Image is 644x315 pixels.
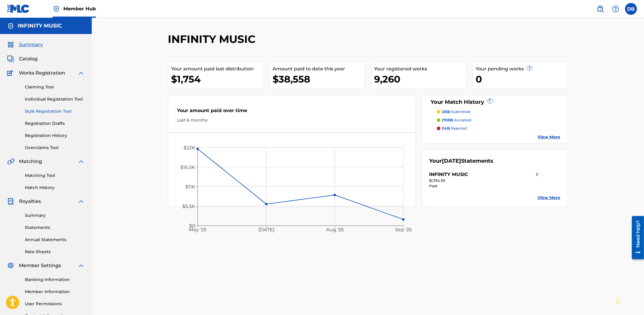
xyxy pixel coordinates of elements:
[53,5,60,12] img: Top Rightsholder
[25,133,85,139] a: Registration History
[78,262,85,269] img: expand
[442,126,450,130] span: (143)
[183,145,195,151] tspan: $22K
[527,66,532,70] span: ?
[476,65,568,72] div: Your pending works
[7,41,43,48] a: SummarySummary
[7,41,14,48] img: Summary
[19,158,42,165] span: Matching
[19,41,43,48] span: Summary
[374,65,466,72] div: Your registered works
[616,293,620,310] div: Drag
[7,22,14,30] img: Accounts
[78,70,85,77] img: expand
[442,109,471,114] p: submitted
[177,107,407,117] div: Your amount paid over time
[25,84,85,90] a: Claiming Tool
[7,198,14,205] img: Royalties
[374,72,466,86] div: 9,260
[25,120,85,127] a: Registration Drafts
[25,237,85,243] a: Annual Statements
[258,227,274,232] tspan: [DATE]
[442,126,467,131] p: rejected
[25,172,85,179] a: Matching Tool
[25,185,85,191] a: Match History
[429,171,541,189] a: INFINITY MUSICright chevron icon$1,754.39Paid
[180,164,195,170] tspan: $16.5K
[182,203,195,209] tspan: $5.5K
[63,5,96,12] span: Member Hub
[442,117,471,123] p: accepted
[594,3,606,15] a: Public Search
[78,158,85,165] img: expand
[442,109,451,114] span: (255)
[437,117,561,123] a: (7038) accepted
[25,224,85,231] a: Statements
[171,72,263,86] div: $1,754
[177,117,407,123] div: Last 6 months
[171,65,263,72] div: Your amount paid last distribution
[610,3,622,15] div: Help
[437,126,561,131] a: (143) rejected
[7,262,14,269] img: Member Settings
[612,5,619,12] img: help
[597,5,604,12] img: search
[19,70,65,77] span: Works Registration
[19,55,38,62] span: Catalog
[395,227,412,232] tspan: Sep '25
[189,227,207,232] tspan: May '25
[25,108,85,114] a: Bulk Registration Tool
[189,223,195,229] tspan: $0
[7,70,15,77] img: Works Registration
[437,109,561,114] a: (255) submitted
[168,33,258,46] h2: INFINITY MUSIC
[429,171,468,178] div: INFINITY MUSIC
[7,4,30,13] img: MLC Logo
[25,212,85,219] a: Summary
[25,145,85,151] a: Overclaims Tool
[25,249,85,255] a: Rate Sheets
[476,72,568,86] div: 0
[429,98,561,106] div: Your Match History
[19,262,61,269] span: Member Settings
[7,55,14,62] img: Catalog
[442,158,461,164] span: [DATE]
[25,301,85,307] a: User Permissions
[25,289,85,295] a: Member Information
[627,214,644,261] iframe: Resource Center
[18,22,62,29] h5: INFINITY MUSIC
[25,277,85,283] a: Banking Information
[326,227,344,232] tspan: Aug '25
[429,178,541,183] div: $1,754.39
[429,157,494,165] div: Your Statements
[7,158,15,165] img: Matching
[625,3,637,15] div: User Menu
[429,183,541,189] div: Paid
[511,77,644,315] iframe: Chat Widget
[488,98,492,103] span: ?
[273,72,365,86] div: $38,558
[442,118,453,122] span: (7038)
[19,198,41,205] span: Royalties
[7,55,38,62] a: CatalogCatalog
[273,65,365,72] div: Amount paid to date this year
[185,184,195,190] tspan: $11K
[78,198,85,205] img: expand
[25,96,85,102] a: Individual Registration Tool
